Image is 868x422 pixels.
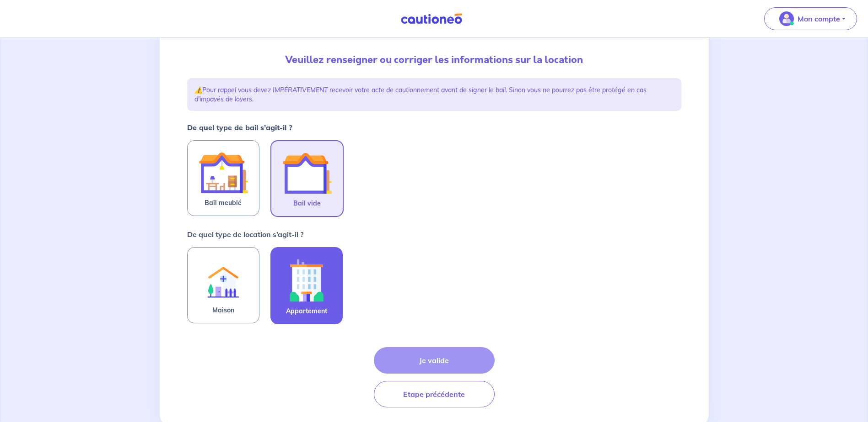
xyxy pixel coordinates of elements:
[187,53,681,67] p: Veuillez renseigner ou corriger les informations sur la location
[282,255,331,306] img: illu_apartment.svg
[286,306,327,316] span: Appartement
[199,255,248,305] img: illu_rent.svg
[194,86,647,103] em: Pour rappel vous devez IMPÉRATIVEMENT recevoir votre acte de cautionnement avant de signer le bai...
[282,148,332,198] img: illu_empty_lease.svg
[199,148,248,197] img: illu_furnished_lease.svg
[798,13,840,24] p: Mon compte
[374,381,495,407] button: Etape précédente
[779,11,794,26] img: illu_account_valid_menu.svg
[764,7,857,30] button: illu_account_valid_menu.svgMon compte
[397,13,466,25] img: Cautioneo
[205,197,242,208] span: Bail meublé
[187,229,303,240] p: De quel type de location s’agit-il ?
[187,123,292,132] strong: De quel type de bail s’agit-il ?
[212,305,234,316] span: Maison
[194,85,674,104] p: ⚠️
[293,198,321,209] span: Bail vide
